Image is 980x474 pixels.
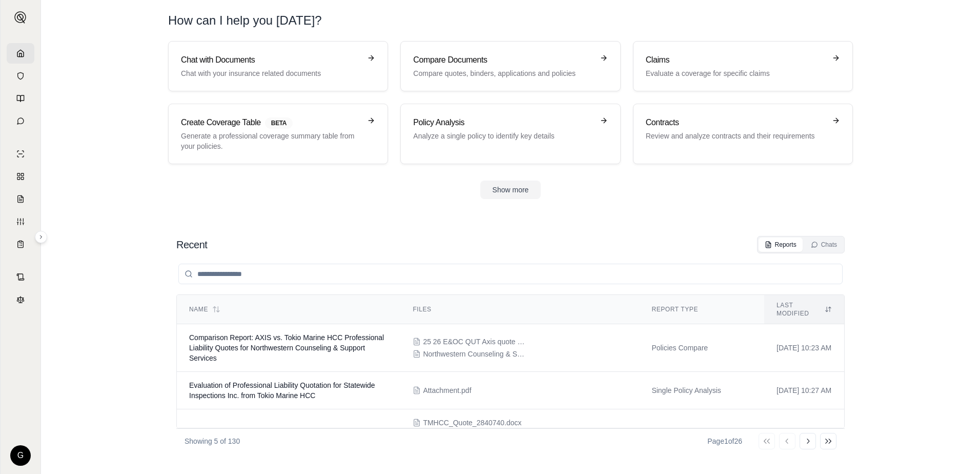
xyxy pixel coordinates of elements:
[764,409,844,465] td: [DATE] 12:39 PM
[759,238,803,252] button: Reports
[176,238,207,252] h2: Recent
[7,289,34,310] a: Legal Search Engine
[400,104,620,164] a: Policy AnalysisAnalyze a single policy to identify key details
[181,116,361,129] h3: Create Coverage Table
[189,333,384,362] span: Comparison Report: AXIS vs. Tokio Marine HCC Professional Liability Quotes for Northwestern Couns...
[633,104,853,164] a: ContractsReview and analyze contracts and their requirements
[480,181,541,199] button: Show more
[423,349,525,359] span: Northwestern Counseling & Support Services Inc..pdf
[413,116,593,129] h3: Policy Analysis
[181,131,361,151] p: Generate a professional coverage summary table from your policies.
[189,305,388,313] div: Name
[7,189,34,209] a: Claim Coverage
[639,409,764,465] td: Policies Compare
[633,41,853,91] a: ClaimsEvaluate a coverage for specific claims
[639,295,764,324] th: Report Type
[265,117,293,129] span: BETA
[423,337,525,347] span: 25 26 E&OC QUT Axis quote $9,995 +.pdf
[168,12,853,29] h1: How can I help you [DATE]?
[646,131,826,141] p: Review and analyze contracts and their requirements
[7,211,34,232] a: Custom Report
[189,381,375,400] span: Evaluation of Professional Liability Quotation for Statewide Inspections Inc. from Tokio Marine HCC
[805,238,843,252] button: Chats
[7,144,34,164] a: Single Policy
[181,68,361,78] p: Chat with your insurance related documents
[646,68,826,78] p: Evaluate a coverage for specific claims
[777,301,832,318] div: Last modified
[7,43,34,64] a: Home
[7,111,34,131] a: Chat
[168,104,388,164] a: Create Coverage TableBETAGenerate a professional coverage summary table from your policies.
[7,66,34,86] a: Documents Vault
[707,436,742,446] div: Page 1 of 26
[7,234,34,254] a: Coverage Table
[7,267,34,287] a: Contract Analysis
[10,7,31,28] button: Expand sidebar
[35,231,47,243] button: Expand sidebar
[7,166,34,187] a: Policy Comparisons
[764,324,844,372] td: [DATE] 10:23 AM
[7,88,34,109] a: Prompt Library
[14,11,27,24] img: Expand sidebar
[639,372,764,409] td: Single Policy Analysis
[764,372,844,409] td: [DATE] 10:27 AM
[400,295,639,324] th: Files
[811,241,837,249] div: Chats
[168,41,388,91] a: Chat with DocumentsChat with your insurance related documents
[646,54,826,66] h3: Claims
[181,54,361,66] h3: Chat with Documents
[413,54,593,66] h3: Compare Documents
[400,41,620,91] a: Compare DocumentsCompare quotes, binders, applications and policies
[413,131,593,141] p: Analyze a single policy to identify key details
[185,436,240,446] p: Showing 5 of 130
[423,385,471,396] span: Attachment.pdf
[10,445,31,466] div: G
[639,324,764,372] td: Policies Compare
[423,418,521,428] span: TMHCC_Quote_2840740.docx
[646,116,826,129] h3: Contracts
[413,68,593,78] p: Compare quotes, binders, applications and policies
[765,241,797,249] div: Reports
